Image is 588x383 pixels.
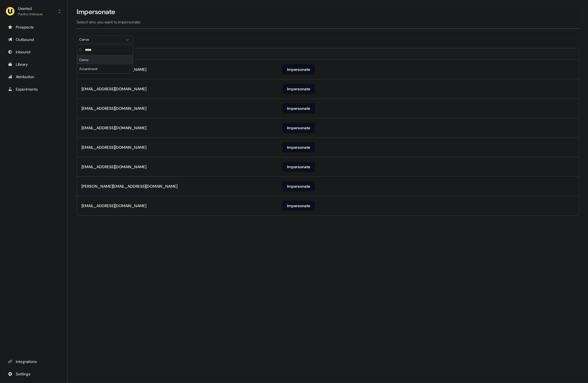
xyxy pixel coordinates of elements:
button: Impersonate [282,201,315,211]
div: Userled [18,6,43,11]
a: Go to experiments [5,85,63,94]
div: [EMAIL_ADDRESS][DOMAIN_NAME] [82,145,146,150]
div: [EMAIL_ADDRESS][DOMAIN_NAME] [82,106,146,111]
button: Impersonate [282,142,315,152]
div: Canva [77,55,133,64]
div: Prospects [8,24,60,30]
button: UserledPaulius Imbrasas [5,5,63,18]
div: Inbound [8,49,60,55]
a: Go to prospects [5,23,63,32]
button: Impersonate [282,64,315,75]
button: Impersonate [282,123,315,133]
div: [EMAIL_ADDRESS][DOMAIN_NAME] [82,86,146,92]
a: Go to attribution [5,72,63,81]
a: Go to templates [5,60,63,69]
button: Impersonate [282,181,315,191]
div: Suggestions [77,55,133,73]
button: Impersonate [282,84,315,94]
div: Accenttravel [77,64,133,73]
div: Attribution [8,74,60,80]
div: [EMAIL_ADDRESS][DOMAIN_NAME] [82,164,146,170]
a: Go to outbound experience [5,35,63,44]
p: Select who you want to impersonate [77,19,579,25]
button: Impersonate [282,103,315,113]
div: Paulius Imbrasas [18,11,43,17]
div: Experiments [8,86,60,92]
th: Email [77,48,278,60]
h3: Impersonate [77,8,115,16]
a: Go to Inbound [5,47,63,56]
div: Library [8,62,60,67]
button: Canva [77,36,133,43]
div: [EMAIL_ADDRESS][DOMAIN_NAME] [82,125,146,131]
div: Outbound [8,37,60,42]
div: Canva [79,37,122,42]
div: [PERSON_NAME][EMAIL_ADDRESS][DOMAIN_NAME] [82,183,177,189]
button: Impersonate [282,162,315,172]
div: Settings [8,371,60,377]
div: [EMAIL_ADDRESS][DOMAIN_NAME] [82,203,146,209]
div: Integrations [8,359,60,364]
a: Go to integrations [5,369,63,378]
a: Go to integrations [5,357,63,366]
